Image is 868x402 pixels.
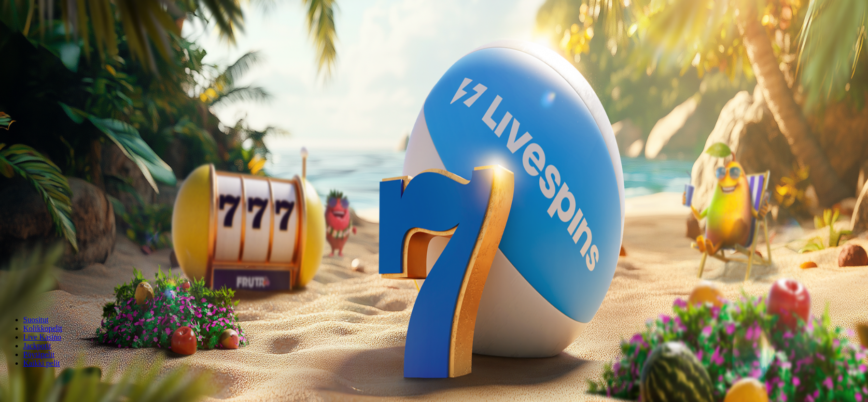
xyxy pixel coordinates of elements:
[23,359,60,367] a: Kaikki pelit
[23,324,62,332] a: Kolikkopelit
[23,350,55,359] a: Pöytäpelit
[23,316,48,324] a: Suositut
[23,342,51,350] a: Jackpotit
[23,333,61,341] a: Live Kasino
[4,299,864,368] nav: Lobby
[4,299,864,386] header: Lobby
